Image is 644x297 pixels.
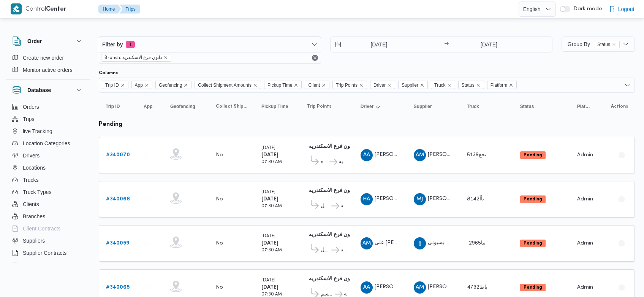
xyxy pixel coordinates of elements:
[309,144,355,149] b: دانون فرع الاسكندريه
[414,103,432,110] span: Supplier
[332,81,367,89] span: Trip Points
[120,5,140,14] button: Trips
[428,284,516,289] span: [PERSON_NAME] [PERSON_NAME]
[141,100,160,113] button: App
[577,285,593,290] span: Admin
[398,81,428,89] span: Supplier
[23,127,52,136] span: live Tracking
[23,114,35,124] span: Trips
[624,82,630,88] button: Open list of options
[106,197,130,202] b: # 340068
[611,103,628,110] span: Actions
[375,196,463,201] span: [PERSON_NAME] [PERSON_NAME]
[416,149,424,161] span: AM
[23,236,45,245] span: Suppliers
[487,81,517,89] span: Platform
[520,103,534,110] span: Status
[387,83,392,87] button: Remove Driver from selection in this group
[9,101,87,113] button: Orders
[361,149,373,161] div: Ahmad Aihab Muhammad Yousf RIshd
[428,196,506,201] span: [PERSON_NAME][DATE] بسيوني
[467,285,487,290] span: باط4732
[23,187,51,197] span: Truck Types
[6,101,90,265] div: Database
[216,103,248,110] span: Collect Shipment Amounts
[616,237,628,249] button: Actions
[431,81,455,89] span: Truck
[467,103,479,110] span: Truck
[23,212,45,221] span: Branches
[144,83,149,87] button: Remove App from selection in this group
[9,125,87,137] button: live Tracking
[476,83,481,87] button: Remove Status from selection in this group
[321,202,330,211] span: قسم ثان الرمل
[375,103,381,110] svg: Sorted in descending order
[562,37,635,52] button: Group ByStatusremove selected entity
[167,100,205,113] button: Geofencing
[570,6,602,12] span: Dark mode
[467,197,484,202] span: بأأ8142
[120,83,125,87] button: Remove Trip ID from selection in this group
[264,81,302,89] span: Pickup Time
[104,54,162,61] span: Branch: دانون فرع الاسكندريه
[135,81,143,89] span: App
[451,37,527,52] input: Press the down key to open a popover containing a calendar.
[261,285,278,290] b: [DATE]
[520,151,546,159] span: Pending
[23,224,61,233] span: Client Contracts
[321,246,330,255] span: قسم ثان الرمل
[428,152,471,157] span: [PERSON_NAME]
[359,83,364,87] button: Remove Trip Points from selection in this group
[414,237,426,249] div: Ibrahem Jmuaah Dsaoqai Bsaioni
[414,193,426,205] div: Muhammad Jmuaah Dsaoqai Bsaioni
[261,292,282,297] small: 07:30 AM
[261,248,282,253] small: 07:30 AM
[23,200,39,209] span: Clients
[9,149,87,162] button: Drivers
[106,283,130,292] a: #340065
[261,103,288,110] span: Pickup Time
[361,237,373,249] div: Ali Mustfi Ali Muhammad Radhwan
[340,202,347,211] span: دانون فرع الاسكندريه
[99,70,118,76] label: Columns
[416,193,423,205] span: MJ
[370,81,395,89] span: Driver
[321,157,328,167] span: اول المنتزه
[447,83,452,87] button: Remove Truck from selection in this group
[363,281,370,294] span: AA
[105,81,119,89] span: Trip ID
[216,240,223,247] div: No
[11,3,22,14] img: X8yXhbKr1z7QwAAAABJRU5ErkJggg==
[27,37,42,46] h3: Order
[294,83,298,87] button: Remove Pickup Time from selection in this group
[331,37,417,52] input: Press the down key to open a popover containing a calendar.
[261,146,275,150] small: [DATE]
[336,81,358,89] span: Trip Points
[402,81,418,89] span: Supplier
[414,281,426,294] div: Ahmad Muhammad Abadalaatai Aataallah Nasar Allah
[418,237,421,249] span: IJ
[428,240,493,245] span: ابراهيم جمعه دسوقي بسيوني
[308,81,320,89] span: Client
[362,237,371,249] span: AM
[106,239,129,248] a: #340059
[261,160,282,164] small: 07:30 AM
[23,163,46,172] span: Locations
[23,65,73,75] span: Monitor active orders
[23,151,40,160] span: Drivers
[520,284,546,291] span: Pending
[9,235,87,247] button: Suppliers
[258,100,296,113] button: Pickup Time
[216,284,223,291] div: No
[358,100,403,113] button: DriverSorted in descending order
[594,41,620,48] span: Status
[577,241,593,246] span: Admin
[159,81,182,89] span: Geofencing
[23,175,38,184] span: Trucks
[9,198,87,210] button: Clients
[261,241,278,246] b: [DATE]
[46,6,66,12] b: Center
[106,152,130,157] b: # 340070
[462,81,475,89] span: Status
[23,260,42,270] span: Devices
